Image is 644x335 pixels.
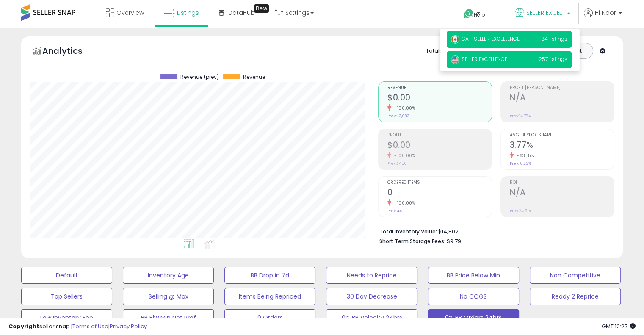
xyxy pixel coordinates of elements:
button: Top Sellers [21,288,112,305]
h2: 0 [387,188,492,199]
span: Revenue [243,74,265,80]
span: 2025-10-8 12:27 GMT [602,322,636,330]
small: -100.00% [391,105,415,111]
span: 257 listings [539,55,567,63]
i: Get Help [463,8,474,19]
small: -100.00% [391,152,415,159]
span: Ordered Items [387,180,492,185]
h2: $0.00 [387,93,492,104]
span: Profit [387,133,492,138]
small: -63.15% [514,152,534,159]
span: SELLER EXCELLENCE [526,8,564,17]
img: canada.png [451,35,459,44]
button: BB Price Below Min [428,267,519,284]
span: Help [474,11,485,18]
button: Ready 2 Reprice [530,288,621,305]
span: ROI [510,180,614,185]
button: Items Being Repriced [224,288,315,305]
div: Tooltip anchor [254,4,269,13]
small: -100.00% [391,200,415,206]
button: Non Competitive [530,267,621,284]
div: Totals For [426,47,459,55]
strong: Copyright [8,322,39,330]
small: Prev: $3,083 [387,114,409,119]
small: Prev: 44 [387,208,402,213]
small: Prev: 10.23% [510,161,531,166]
span: Revenue [387,86,492,90]
span: Overview [116,8,144,17]
a: Privacy Policy [110,322,147,330]
span: DataHub [228,8,255,17]
button: BB Blw Min Not Prof [123,309,214,326]
button: No COGS [428,288,519,305]
h2: 3.77% [510,140,614,152]
button: 0% BB Orders 24hrs [428,309,519,326]
button: 30 Day Decrease [326,288,417,305]
div: seller snap | | [8,323,147,331]
span: Hi Noor [595,8,616,17]
button: Needs to Reprice [326,267,417,284]
a: Help [457,2,502,28]
li: $14,802 [379,226,608,236]
span: SELLER EXCELLENCE [451,55,507,63]
button: Low Inventory Fee [21,309,112,326]
h2: N/A [510,188,614,199]
span: $9.79 [447,237,461,245]
small: Prev: 14.78% [510,114,531,119]
span: CA - SELLER EXCELLENCE [451,35,520,42]
h2: $0.00 [387,140,492,152]
b: Total Inventory Value: [379,228,437,235]
span: 34 listings [542,35,567,42]
button: Default [21,267,112,284]
button: BB Drop in 7d [224,267,315,284]
small: Prev: 24.91% [510,208,531,213]
button: 0% BB Velocity 24hrs [326,309,417,326]
b: Short Term Storage Fees: [379,238,445,245]
button: 0 Orders [224,309,315,326]
small: Prev: $456 [387,161,406,166]
button: Inventory Age [123,267,214,284]
span: Profit [PERSON_NAME] [510,86,614,90]
img: usa.png [451,55,459,64]
h2: N/A [510,93,614,104]
a: Hi Noor [584,8,622,28]
a: Terms of Use [72,322,108,330]
button: Selling @ Max [123,288,214,305]
span: Revenue (prev) [180,74,219,80]
span: Avg. Buybox Share [510,133,614,138]
span: Listings [177,8,199,17]
h5: Analytics [42,45,99,59]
